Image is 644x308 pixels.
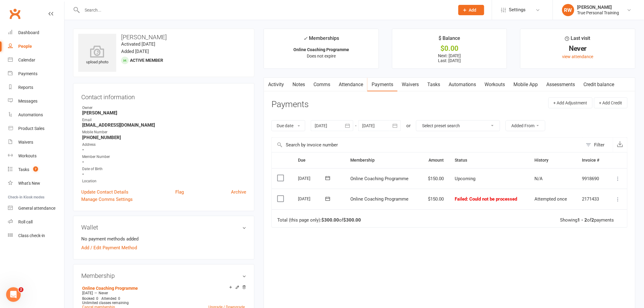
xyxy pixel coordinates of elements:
th: History [529,152,577,168]
time: Added [DATE] [121,49,149,54]
strong: - [82,171,246,177]
span: : Could not be processed [467,196,517,202]
a: Notes [288,78,309,92]
td: $150.00 [420,168,450,189]
div: Tasks [18,167,29,172]
a: Attendance [334,78,367,92]
span: Unlimited classes remaining [82,301,129,305]
div: $ Balance [439,34,460,45]
button: Add [458,5,484,15]
input: Search... [80,6,450,14]
div: Workouts [18,153,37,158]
a: view attendance [562,54,593,59]
span: Never [99,291,108,295]
td: $150.00 [420,189,450,209]
h3: Wallet [81,224,246,231]
a: Activity [264,78,288,92]
strong: 1 - 2 [578,217,587,223]
a: Payments [8,67,64,81]
div: Messages [18,99,37,103]
div: Memberships [303,34,339,46]
th: Membership [345,152,420,168]
strong: [PERSON_NAME] [82,110,246,116]
div: True Personal Training [577,10,619,16]
a: Product Sales [8,122,64,135]
div: Date of Birth [82,166,246,172]
a: Tasks [423,78,444,92]
div: Automations [18,112,43,117]
a: Comms [309,78,334,92]
div: Location [82,178,246,184]
div: $0.00 [398,45,502,52]
strong: [EMAIL_ADDRESS][DOMAIN_NAME] [82,122,246,128]
button: Due date [271,120,305,131]
div: Filter [594,141,605,149]
th: Invoice # [576,152,607,168]
div: Total (this page only): of [277,218,361,223]
span: N/A [535,176,543,181]
a: Roll call [8,215,64,229]
div: Email [82,117,246,123]
div: Roll call [18,219,33,224]
span: Online Coaching Programme [351,176,409,181]
th: Status [449,152,529,168]
a: Assessments [542,78,579,92]
div: [DATE] [298,173,326,183]
button: + Add Adjustment [548,97,593,108]
p: Next: [DATE] Last: [DATE] [398,53,502,63]
td: 9918690 [576,168,607,189]
span: [DATE] [82,291,93,295]
a: Waivers [8,135,64,149]
th: Amount [420,152,450,168]
h3: Contact information [81,91,246,100]
div: Product Sales [18,126,44,131]
div: RW [562,4,574,16]
button: + Add Credit [594,97,628,108]
a: Calendar [8,53,64,67]
a: Automations [8,108,64,122]
span: Attended: 0 [101,296,120,301]
a: Class kiosk mode [8,229,64,243]
div: upload photo [78,45,116,65]
div: What's New [18,181,40,186]
a: General attendance kiosk mode [8,201,64,215]
strong: 2 [592,217,594,223]
div: General attendance [18,206,55,211]
div: Address [82,142,246,148]
span: Failed [455,196,517,202]
li: No payment methods added [81,235,246,243]
span: Settings [509,3,526,17]
div: — [81,291,246,296]
strong: [PHONE_NUMBER] [82,135,246,140]
a: Workouts [8,149,64,163]
a: Manage Comms Settings [81,196,133,203]
span: Booked: 0 [82,296,98,301]
a: Archive [231,188,246,196]
a: Mobile App [509,78,542,92]
div: [DATE] [298,194,326,203]
span: 2 [19,287,23,292]
th: Due [293,152,345,168]
h3: [PERSON_NAME] [78,34,249,40]
a: Waivers [397,78,423,92]
a: Credit balance [579,78,619,92]
td: 2171433 [576,189,607,209]
iframe: Intercom live chat [6,287,21,302]
a: What's New [8,177,64,190]
a: Update Contact Details [81,188,128,196]
div: Calendar [18,58,35,62]
button: Added From [506,120,545,131]
span: 7 [33,166,38,172]
a: People [8,40,64,53]
span: Upcoming [455,176,475,181]
i: ✓ [303,36,307,41]
div: Mobile Number [82,129,246,135]
div: Member Number [82,154,246,160]
div: Class check-in [18,233,45,238]
span: Does not expire [307,54,336,58]
span: Add [469,8,477,12]
time: Activated [DATE] [121,41,155,47]
a: Workouts [481,78,509,92]
strong: - [82,147,246,152]
h3: Payments [271,100,309,109]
